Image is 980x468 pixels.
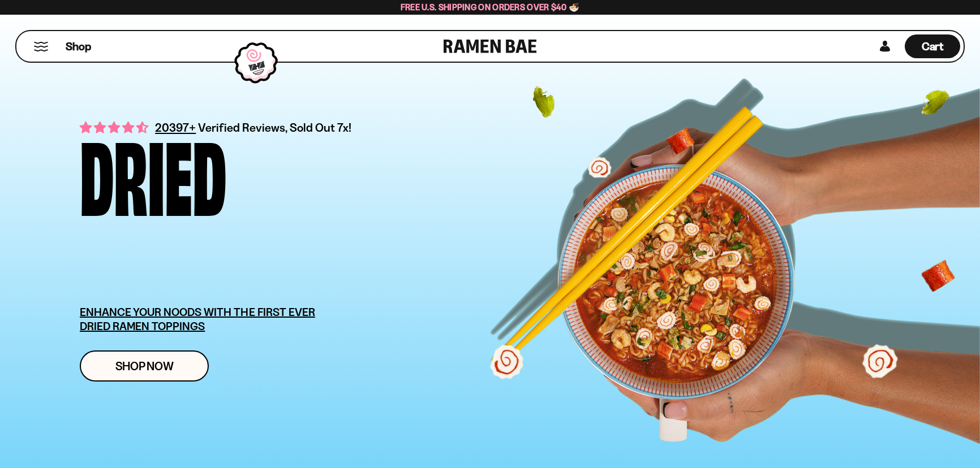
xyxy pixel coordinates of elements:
a: Shop Now [80,350,209,382]
span: Shop Now [115,360,174,372]
button: Mobile Menu Trigger [33,42,49,51]
span: Free U.S. Shipping on Orders over $40 🍜 [401,2,580,12]
span: Verified Reviews, Sold Out 7x! [198,120,351,135]
a: Shop [66,34,91,58]
span: Cart [922,40,944,53]
span: Shop [66,39,91,54]
div: Dried [80,133,226,211]
div: Cart [905,31,960,62]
